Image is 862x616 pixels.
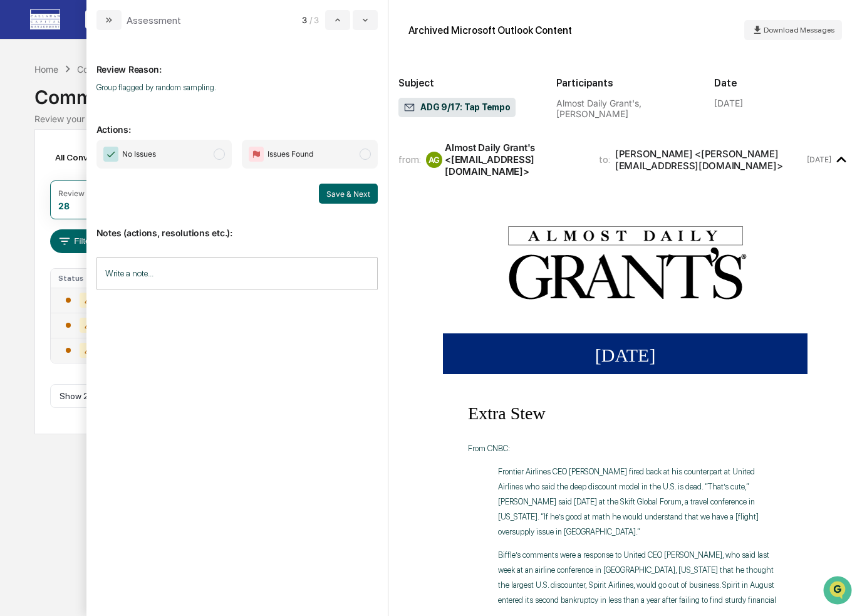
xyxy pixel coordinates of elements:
p: Frontier Airlines CEO [PERSON_NAME] fired back at his counterpart at United Airlines who said the... [498,464,782,540]
iframe: Open customer support [822,575,856,608]
span: No Issues [122,148,156,160]
td: Extra Stew [443,379,807,429]
p: From CNBC: [468,441,782,456]
span: Issues Found [267,148,313,160]
div: We're available if you need us! [43,108,158,118]
button: Filters [50,229,105,253]
img: 1746055101610-c473b297-6a78-478c-a979-82029cc54cd1 [13,96,35,118]
span: / 3 [309,15,323,25]
div: Review your communication records across channels [34,113,828,124]
div: Start new chat [43,96,205,108]
div: 🖐️ [13,159,23,169]
p: Notes (actions, resolutions etc.): [96,212,378,238]
a: 🖐️Preclearance [8,153,86,175]
img: Flag [249,147,264,162]
h2: Date [714,77,852,89]
span: Preclearance [25,158,81,170]
div: 🔎 [13,183,23,193]
button: Save & Next [319,184,378,204]
button: Download Messages [744,20,842,40]
span: ADG 9/17: Tap Tempo [403,102,510,114]
img: Checkmark [103,147,118,162]
div: [PERSON_NAME] <[PERSON_NAME][EMAIL_ADDRESS][DOMAIN_NAME]> [615,148,805,172]
img: logo [30,9,60,29]
a: 🗄️Attestations [86,153,160,175]
div: Communications Archive [77,64,179,75]
h2: Subject [398,77,536,89]
a: Powered byPylon [88,212,152,222]
th: Status [51,269,112,288]
div: Assessment [127,14,181,26]
p: Group flagged by random sampling. [96,83,378,92]
div: Almost Daily Grant's <[EMAIL_ADDRESS][DOMAIN_NAME]> [445,142,584,177]
p: How can we help? [13,26,228,46]
div: All Conversations [50,147,145,167]
span: Attestations [103,158,155,170]
h2: Participants [556,77,694,89]
a: 🔎Data Lookup [8,177,84,199]
time: Wednesday, September 17, 2025 at 3:04:40 PM [807,155,831,164]
div: Almost Daily Grant's, [PERSON_NAME] [556,98,694,119]
span: from: [398,154,421,165]
span: to: [599,154,610,165]
img: ADG.png [501,214,750,310]
span: Pylon [125,212,152,222]
span: 3 [302,15,307,25]
div: Review Required [58,189,118,198]
div: 🗄️ [91,159,101,169]
p: Review Reason: [96,49,378,75]
div: [DATE] [714,98,743,108]
div: Home [34,64,58,75]
div: Archived Microsoft Outlook Content [408,24,572,36]
div: 28 [58,201,70,211]
div: Communications Archive [34,76,828,108]
button: Start new chat [213,100,228,115]
span: Download Messages [764,26,834,34]
div: AG [426,152,442,168]
p: Actions: [96,109,378,135]
td: [DATE] [443,333,807,374]
span: Data Lookup [25,182,79,194]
